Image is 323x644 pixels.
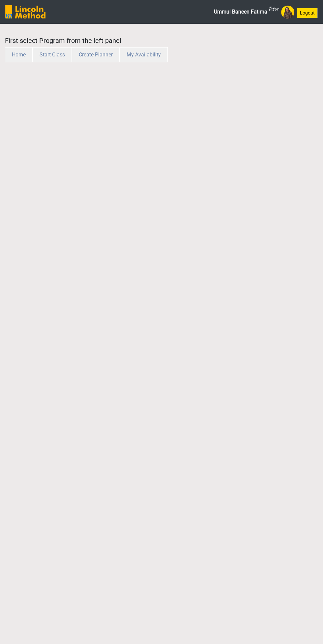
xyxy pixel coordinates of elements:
[5,5,45,18] img: SGY6awQAAAABJRU5ErkJggg==
[72,47,120,62] button: Create Planner
[5,51,33,58] a: Home
[297,8,318,18] button: Logout
[120,51,168,58] a: My Availability
[268,5,279,12] sup: Tutor
[33,51,72,58] a: Start Class
[281,6,294,19] img: Avatar
[214,5,279,18] span: Ummul Baneen Fatima
[5,47,33,62] button: Home
[72,51,120,58] a: Create Planner
[33,47,72,62] button: Start Class
[120,47,168,62] button: My Availability
[5,37,237,45] h5: First select Program from the left panel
